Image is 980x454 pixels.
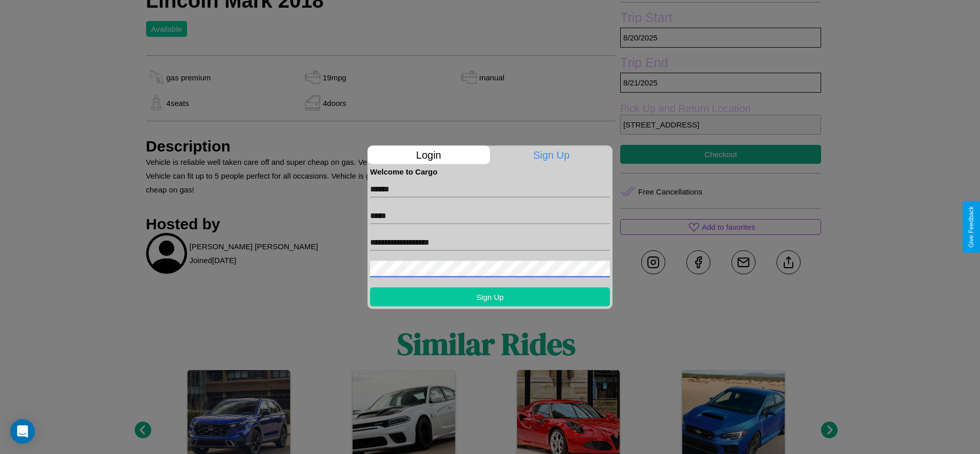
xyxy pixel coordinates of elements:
[968,206,975,248] div: Give Feedback
[370,167,610,176] h4: Welcome to Cargo
[10,419,35,444] div: Open Intercom Messenger
[367,145,490,164] p: Login
[370,287,610,306] button: Sign Up
[491,145,613,164] p: Sign Up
